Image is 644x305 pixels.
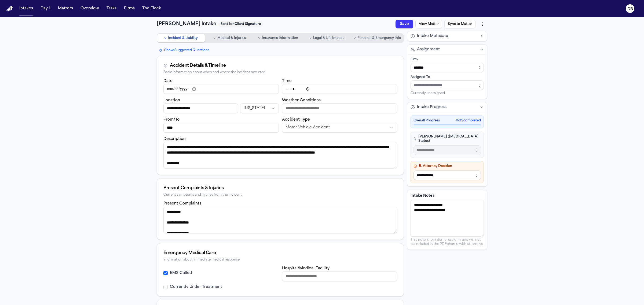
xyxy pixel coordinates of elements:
[407,45,487,54] button: Assignment
[417,47,440,52] span: Assignment
[411,80,484,90] input: Assign to staff member
[309,35,312,41] span: ○
[164,35,166,41] span: ○
[414,164,481,168] h4: B. Attorney Decision
[303,34,350,42] button: Go to Legal & Life Impact
[218,21,263,27] span: Sent for Client Signature
[396,20,413,28] button: Save
[163,258,397,262] div: Information about immediate medical response
[444,20,475,28] button: Sync to Matter
[282,118,310,122] label: Accident Type
[478,19,487,29] button: More actions
[163,123,279,132] input: From/To destination
[417,105,447,110] span: Intake Progress
[407,31,487,41] button: Intake Metadata
[411,193,484,199] label: Intake Notes
[411,200,484,237] textarea: Intake notes
[354,35,356,41] span: ○
[6,6,13,11] a: Home
[104,4,119,13] button: Tasks
[217,36,246,40] span: Medical & Injuries
[170,270,192,276] label: EMS Called
[206,34,253,42] button: Go to Medical & Injuries
[163,250,397,256] div: Emergency Medical Care
[56,4,75,13] button: Matters
[414,118,440,123] span: Overall Progress
[163,142,397,168] textarea: Incident description
[163,185,397,191] div: Present Complaints & Injuries
[282,79,292,83] label: Time
[240,103,279,113] button: Incident state
[157,47,211,54] button: Show Suggested Questions
[414,135,481,143] h4: [PERSON_NAME] ([MEDICAL_DATA] Status)
[78,4,101,13] button: Overview
[163,98,180,102] label: Location
[417,34,448,39] span: Intake Metadata
[157,34,205,42] button: Go to Incident & Liability
[163,137,186,141] label: Description
[254,34,302,42] button: Go to Insurance Information
[38,4,53,13] button: Day 1
[163,193,397,197] div: Current symptoms and injuries from the incident
[213,35,215,41] span: ○
[282,266,330,270] label: Hospital/Medical Facility
[163,84,279,94] input: Incident date
[456,118,481,123] span: 0 of 2 completed
[163,70,397,75] div: Basic information about when and where the incident occurred
[282,84,397,94] input: Incident time
[157,20,216,28] h1: [PERSON_NAME] Intake
[352,34,403,42] button: Go to Personal & Emergency Info
[411,238,484,246] p: This note is for internal use only and will not be included in the PDF shared with attorneys.
[282,103,397,113] input: Weather conditions
[411,57,484,62] div: Firm
[357,36,401,40] span: Personal & Emergency Info
[163,118,180,122] label: From/To
[407,102,487,112] button: Intake Progress
[170,284,222,290] label: Currently Under Treatment
[163,202,201,206] label: Present Complaints
[163,207,397,233] textarea: Present complaints
[168,36,198,40] span: Incident & Liability
[282,271,397,281] input: Hospital or medical facility
[6,6,13,11] img: Finch Logo
[411,63,484,72] input: Select firm
[258,35,260,41] span: ○
[411,75,484,79] div: Assigned To
[163,79,173,83] label: Date
[411,91,445,95] span: Currently unassigned
[313,36,344,40] span: Legal & Life Impact
[282,98,321,102] label: Weather Conditions
[262,36,298,40] span: Insurance Information
[17,4,35,13] button: Intakes
[415,20,442,28] button: View Matter
[163,103,238,113] input: Incident location
[122,4,137,13] button: Firms
[140,4,163,13] button: The Flock
[170,62,226,69] div: Accident Details & Timeline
